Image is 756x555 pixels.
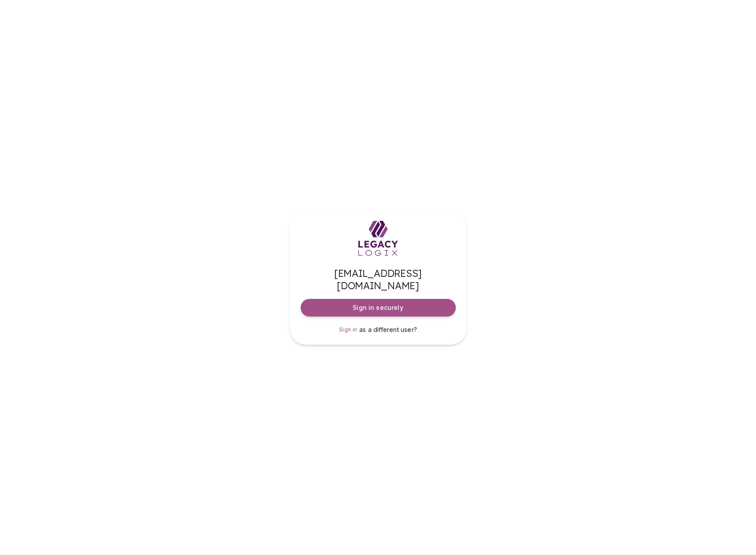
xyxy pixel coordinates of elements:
a: Sign in [339,325,358,334]
span: Sign in [339,326,358,333]
span: [EMAIL_ADDRESS][DOMAIN_NAME] [301,267,456,292]
span: Sign in securely [353,303,403,312]
button: Sign in securely [301,299,456,317]
span: as a different user? [359,326,417,333]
